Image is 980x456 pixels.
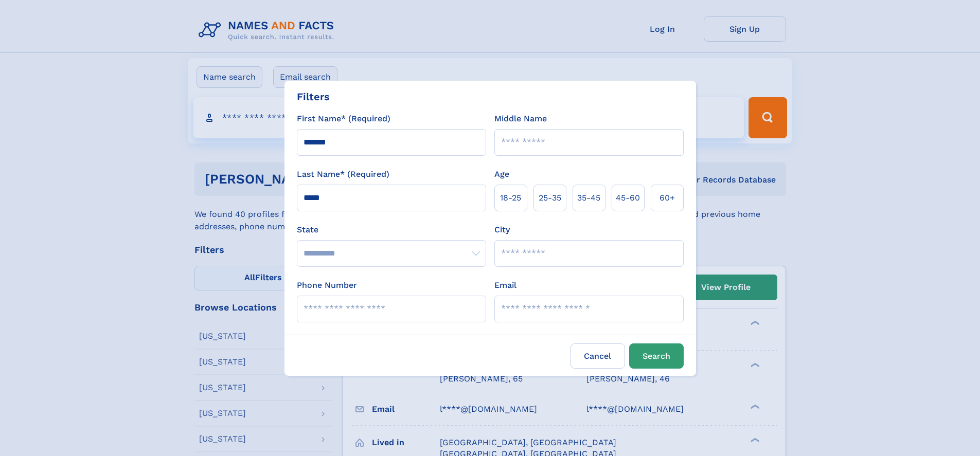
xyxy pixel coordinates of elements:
[297,168,389,180] label: Last Name* (Required)
[297,224,486,236] label: State
[494,168,509,180] label: Age
[494,113,547,125] label: Middle Name
[297,279,357,291] label: Phone Number
[616,192,640,204] span: 45‑60
[577,192,600,204] span: 35‑45
[500,192,521,204] span: 18‑25
[629,343,684,369] button: Search
[297,89,330,104] div: Filters
[494,224,510,236] label: City
[539,192,561,204] span: 25‑35
[571,343,625,369] label: Cancel
[297,113,390,125] label: First Name* (Required)
[660,192,675,204] span: 60+
[494,279,516,291] label: Email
